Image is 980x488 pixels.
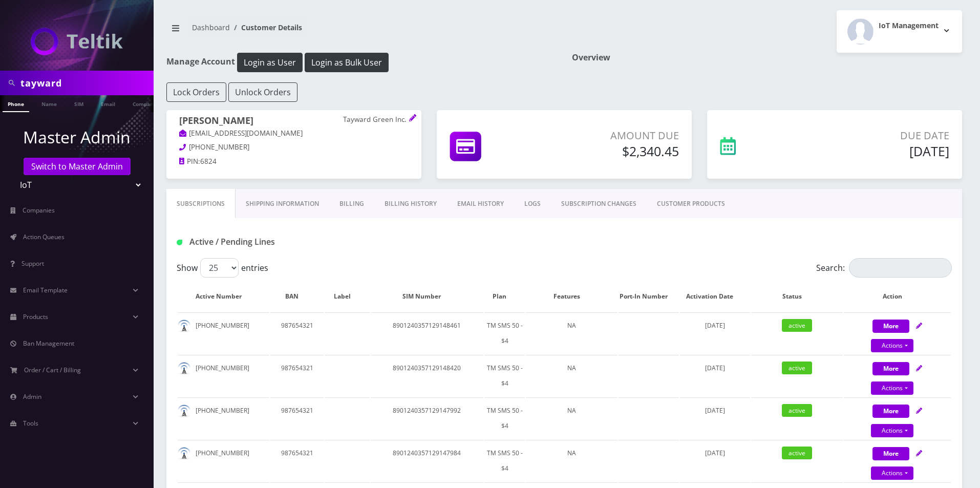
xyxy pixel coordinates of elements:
[484,312,525,354] td: TM SMS 50 - $4
[23,419,38,428] span: Tools
[24,158,131,175] button: Switch to Master Admin
[178,397,269,439] td: [PHONE_NUMBER]
[3,95,29,112] a: Phone
[270,355,324,396] td: 987654321
[329,189,374,219] a: Billing
[837,10,962,53] button: IoT Management
[178,320,190,332] img: default.png
[305,56,389,67] a: Login as Bulk User
[179,129,303,139] a: [EMAIL_ADDRESS][DOMAIN_NAME]
[166,17,557,46] nav: breadcrumb
[844,282,951,311] th: Action: activate to sort column ascending
[178,312,269,354] td: [PHONE_NUMBER]
[619,282,678,311] th: Port-In Number: activate to sort column ascending
[69,95,89,111] a: SIM
[872,447,909,460] button: More
[816,258,952,278] label: Search:
[782,447,812,459] span: active
[551,128,679,143] p: Amount Due
[371,440,483,481] td: 8901240357129147984
[179,115,409,128] h1: [PERSON_NAME]
[526,282,617,311] th: Features: activate to sort column ascending
[849,258,952,278] input: Search:
[228,82,297,102] button: Unlock Orders
[526,440,617,481] td: NA
[20,73,151,93] input: Search in Company
[166,82,226,102] button: Lock Orders
[782,362,812,374] span: active
[230,22,302,33] li: Customer Details
[374,189,447,219] a: Billing History
[189,142,249,152] span: [PHONE_NUMBER]
[872,405,909,418] button: More
[22,259,44,268] span: Support
[705,406,725,415] span: [DATE]
[36,95,62,111] a: Name
[871,339,913,352] a: Actions
[526,355,617,396] td: NA
[484,440,525,481] td: TM SMS 50 - $4
[371,397,483,439] td: 8901240357129147992
[751,282,843,311] th: Status: activate to sort column ascending
[23,286,68,294] span: Email Template
[782,404,812,417] span: active
[24,366,81,374] span: Order / Cart / Billing
[872,362,909,375] button: More
[514,189,551,219] a: LOGS
[680,282,750,311] th: Activation Date: activate to sort column ascending
[178,440,269,481] td: [PHONE_NUMBER]
[484,282,525,311] th: Plan: activate to sort column ascending
[647,189,735,219] a: CUSTOMER PRODUCTS
[23,232,65,241] span: Action Queues
[705,449,725,457] span: [DATE]
[270,282,324,311] th: BAN: activate to sort column ascending
[371,282,483,311] th: SIM Number: activate to sort column ascending
[179,157,200,167] a: PIN:
[23,339,74,348] span: Ban Management
[178,355,269,396] td: [PHONE_NUMBER]
[237,53,303,72] button: Login as User
[484,355,525,396] td: TM SMS 50 - $4
[23,206,55,215] span: Companies
[526,312,617,354] td: NA
[705,364,725,372] span: [DATE]
[192,23,230,32] a: Dashboard
[23,392,41,401] span: Admin
[200,258,239,278] select: Showentries
[371,355,483,396] td: 8901240357129148420
[782,319,812,332] span: active
[177,240,182,245] img: Active / Pending Lines
[166,189,236,219] a: Subscriptions
[705,321,725,330] span: [DATE]
[371,312,483,354] td: 8901240357129148461
[178,362,190,375] img: default.png
[551,143,679,159] h5: $2,340.45
[447,189,514,219] a: EMAIL HISTORY
[801,143,949,159] h5: [DATE]
[177,237,425,247] h1: Active / Pending Lines
[178,447,190,460] img: default.png
[305,53,389,72] button: Login as Bulk User
[270,440,324,481] td: 987654321
[871,424,913,437] a: Actions
[801,128,949,143] p: Due Date
[236,189,329,219] a: Shipping Information
[572,53,962,62] h1: Overview
[872,320,909,333] button: More
[270,312,324,354] td: 987654321
[270,397,324,439] td: 987654321
[551,189,647,219] a: SUBSCRIPTION CHANGES
[127,95,162,111] a: Company
[325,282,370,311] th: Label: activate to sort column ascending
[178,405,190,417] img: default.png
[166,53,557,72] h1: Manage Account
[96,95,120,111] a: Email
[177,258,268,278] label: Show entries
[235,56,305,67] a: Login as User
[871,466,913,480] a: Actions
[526,397,617,439] td: NA
[343,115,409,124] p: Tayward Green Inc.
[31,28,123,55] img: IoT
[23,312,48,321] span: Products
[871,381,913,395] a: Actions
